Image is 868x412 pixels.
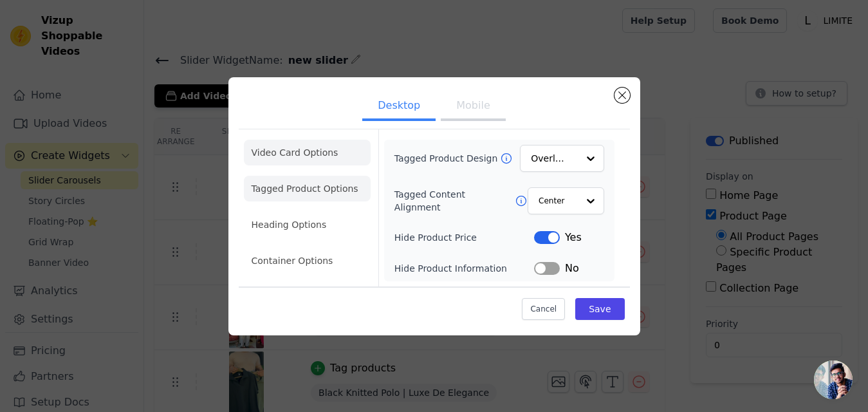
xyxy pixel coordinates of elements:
button: Desktop [362,93,436,121]
li: Tagged Product Options [244,176,371,201]
span: Yes [565,230,582,245]
button: Cancel [522,298,565,320]
li: Heading Options [244,212,371,238]
label: Tagged Content Alignment [394,188,515,214]
li: Container Options [244,248,371,274]
a: Open chat [814,360,853,399]
button: Close modal [614,88,630,103]
button: Save [575,298,624,320]
span: No [565,261,579,276]
li: Video Card Options [244,140,371,165]
button: Mobile [441,93,505,121]
label: Hide Product Information [394,262,534,275]
label: Tagged Product Design [394,152,500,165]
label: Hide Product Price [394,231,534,244]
